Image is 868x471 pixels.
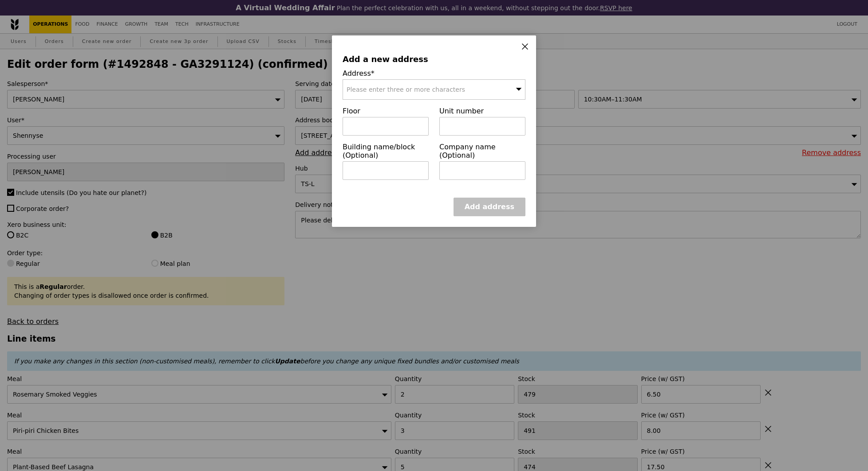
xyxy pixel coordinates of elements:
label: Building name/block (Optional) [343,143,429,160]
label: Company name (Optional) [439,143,525,160]
label: Unit number [439,107,525,115]
span: Please enter three or more characters [347,86,465,93]
div: Add a new address [343,53,525,66]
label: Floor [343,107,429,115]
a: Add address [454,198,525,216]
label: Address* [343,69,525,78]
